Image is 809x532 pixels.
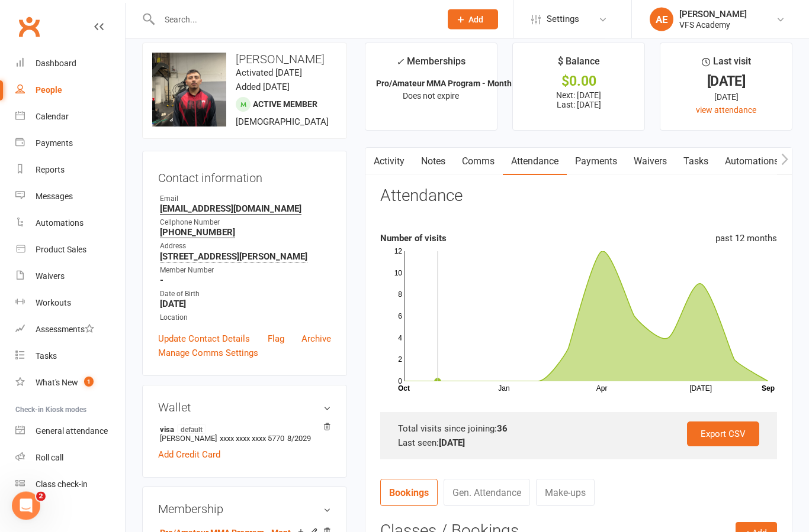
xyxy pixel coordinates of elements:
[497,424,508,434] strong: 36
[160,425,325,434] strong: visa
[152,53,337,66] h3: [PERSON_NAME]
[365,148,413,176] a: Activity
[268,332,284,346] a: Flag
[36,325,94,334] div: Assessments
[36,351,57,361] div: Tasks
[15,263,125,290] a: Waivers
[15,445,125,471] a: Roll call
[524,76,634,88] div: $0.00
[301,332,331,346] a: Archive
[152,53,226,127] img: image1742911143.png
[15,103,125,130] a: Calendar
[36,112,69,121] div: Calendar
[454,148,503,176] a: Comms
[36,218,84,228] div: Automations
[696,106,756,115] a: view attendance
[671,76,781,88] div: [DATE]
[536,479,595,507] a: Make-ups
[160,194,331,205] div: Email
[236,82,290,93] time: Added [DATE]
[158,332,250,346] a: Update Contact Details
[36,85,62,95] div: People
[15,369,125,396] a: What's New1
[158,448,220,462] a: Add Credit Card
[36,378,78,387] div: What's New
[679,20,747,30] div: VFS Academy
[158,167,331,185] h3: Contact information
[671,91,781,104] div: [DATE]
[84,377,94,387] span: 1
[448,9,498,30] button: Add
[468,15,483,24] span: Add
[36,59,76,68] div: Dashboard
[36,245,86,254] div: Product Sales
[14,12,44,41] a: Clubworx
[15,50,125,77] a: Dashboard
[36,298,71,307] div: Workouts
[160,265,331,277] div: Member Number
[15,157,125,183] a: Reports
[15,290,125,316] a: Workouts
[15,130,125,157] a: Payments
[398,436,759,450] div: Last seen:
[503,148,567,176] a: Attendance
[15,471,125,498] a: Class kiosk mode
[650,8,673,31] div: AE
[396,54,466,76] div: Memberships
[380,233,447,244] strong: Number of visits
[679,9,747,20] div: [PERSON_NAME]
[15,316,125,343] a: Assessments
[36,192,73,201] div: Messages
[177,425,206,434] span: default
[702,54,751,76] div: Last visit
[380,187,463,206] h3: Attendance
[158,401,331,414] h3: Wallet
[15,77,125,103] a: People
[36,479,88,489] div: Class check-in
[36,271,65,281] div: Waivers
[403,92,459,101] span: Does not expire
[287,434,311,443] span: 8/2029
[15,418,125,445] a: General attendance kiosk mode
[36,426,108,436] div: General attendance
[220,434,284,443] span: xxxx xxxx xxxx 5770
[376,79,566,89] strong: Pro/Amateur MMA Program - Monthly (MUST QU...
[675,148,717,176] a: Tasks
[380,479,438,507] a: Bookings
[12,492,40,520] iframe: Intercom live chat
[439,438,465,449] strong: [DATE]
[158,503,331,516] h3: Membership
[567,148,625,176] a: Payments
[717,148,787,176] a: Automations
[715,232,777,246] div: past 12 months
[15,343,125,369] a: Tasks
[236,117,329,128] span: [DEMOGRAPHIC_DATA]
[156,11,432,28] input: Search...
[36,453,63,462] div: Roll call
[160,299,331,310] strong: [DATE]
[396,57,404,68] i: ✓
[625,148,675,176] a: Waivers
[160,241,331,252] div: Address
[160,218,331,229] div: Cellphone Number
[36,492,46,501] span: 2
[15,210,125,236] a: Automations
[160,289,331,300] div: Date of Birth
[558,54,600,76] div: $ Balance
[253,100,317,109] span: Active member
[687,422,759,447] a: Export CSV
[36,138,73,148] div: Payments
[413,148,454,176] a: Notes
[547,6,579,33] span: Settings
[398,422,759,436] div: Total visits since joining:
[524,91,634,110] p: Next: [DATE] Last: [DATE]
[160,313,331,324] div: Location
[15,236,125,263] a: Product Sales
[160,275,331,286] strong: -
[236,68,302,79] time: Activated [DATE]
[36,165,65,174] div: Reports
[444,479,530,507] a: Gen. Attendance
[158,423,331,445] li: [PERSON_NAME]
[15,183,125,210] a: Messages
[158,346,258,361] a: Manage Comms Settings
